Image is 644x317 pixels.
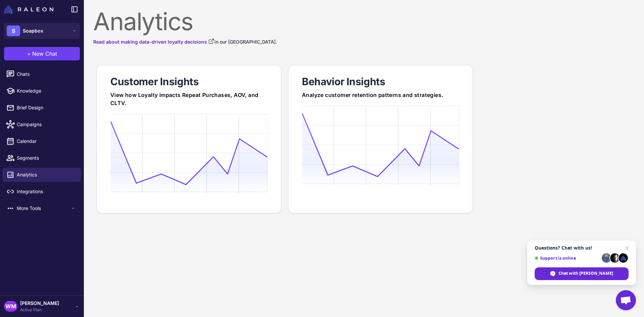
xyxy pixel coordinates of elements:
a: Brief Design [3,101,81,115]
div: Analytics [93,9,635,34]
div: Customer Insights [110,75,268,88]
a: Integrations [3,184,81,199]
span: Calendar [17,138,76,145]
a: Calendar [3,134,81,148]
div: Chat with Raleon [535,267,629,280]
a: Knowledge [3,84,81,98]
img: Raleon Logo [4,5,53,13]
div: Behavior Insights [302,75,459,88]
span: Questions? Chat with us! [535,245,629,251]
span: + [27,50,31,58]
a: Campaigns [3,117,81,131]
span: Active Plan [20,307,59,313]
span: Chats [17,70,76,78]
a: Behavior InsightsAnalyze customer retention patterns and strategies. [288,65,473,213]
span: More Tools [17,205,70,212]
a: Chats [3,67,81,81]
span: New Chat [32,50,57,58]
span: in our [GEOGRAPHIC_DATA]. [214,39,277,45]
span: Chat with [PERSON_NAME] [558,270,613,276]
div: View how Loyalty impacts Repeat Purchases, AOV, and CLTV. [110,91,268,107]
span: [PERSON_NAME] [20,300,59,307]
div: WM [4,301,17,312]
a: Analytics [3,168,81,182]
span: Integrations [17,188,76,195]
span: Analytics [17,171,76,178]
div: Analyze customer retention patterns and strategies. [302,91,459,99]
button: +New Chat [4,47,80,60]
span: Campaigns [17,121,76,128]
span: Brief Design [17,104,76,111]
button: SSoapbox [4,23,80,39]
span: Knowledge [17,87,76,95]
span: Segments [17,154,76,162]
div: S [7,25,20,36]
span: Soapbox [23,27,43,35]
a: Segments [3,151,81,165]
span: Close chat [623,244,631,252]
div: Open chat [616,290,636,310]
a: Customer InsightsView how Loyalty impacts Repeat Purchases, AOV, and CLTV. [97,65,281,213]
a: Read about making data-driven loyalty decisions [93,38,214,46]
a: Raleon Logo [4,5,56,13]
span: Support is online [535,256,599,261]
